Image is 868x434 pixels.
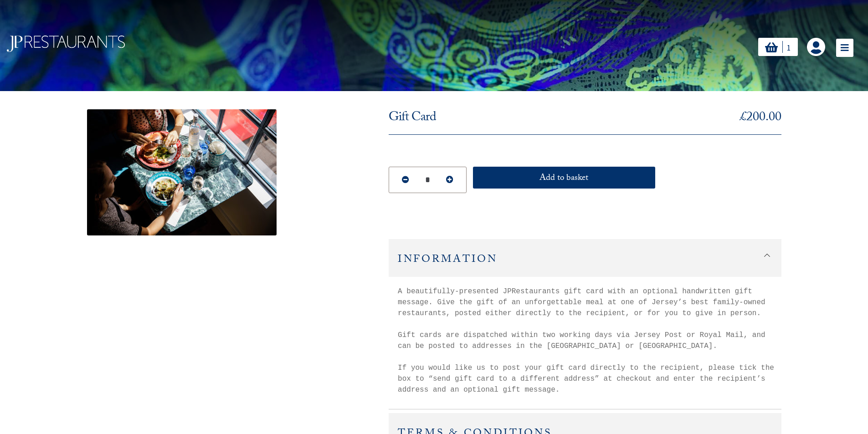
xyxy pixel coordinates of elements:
button: Add to basket [473,167,655,189]
a: 1 [758,38,798,56]
button: Increase Quantity [436,169,463,190]
div: A beautifully-presented JPRestaurants gift card with an optional handwritten gift message. Give t... [389,277,781,395]
span: 1 [787,42,791,53]
input: Quantity [421,173,434,188]
img: logo-final-from-website.png [7,36,125,52]
h1: Gift Card [389,109,436,128]
h2: Information [389,239,781,277]
bdi: 200.00 [740,107,781,129]
span: £ [740,107,746,129]
button: Reduce Quantity [391,169,419,190]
